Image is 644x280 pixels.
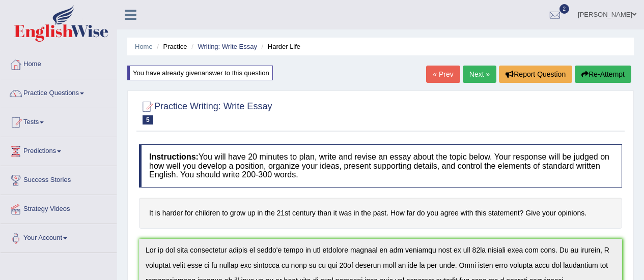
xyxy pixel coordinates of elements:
[259,42,301,51] li: Harder Life
[463,66,496,83] a: Next »
[135,43,153,50] a: Home
[149,152,199,161] b: Instructions:
[139,99,272,125] h2: Practice Writing: Write Essay
[139,144,622,188] h4: You will have 20 minutes to plan, write and revise an essay about the topic below. Your response ...
[1,195,117,221] a: Strategy Videos
[1,137,117,163] a: Predictions
[198,43,257,50] a: Writing: Write Essay
[127,66,273,80] div: You have already given answer to this question
[575,66,631,83] button: Re-Attempt
[559,4,570,14] span: 2
[139,198,622,229] h4: It is harder for children to grow up in the 21st century than it was in the past. How far do you ...
[154,42,187,51] li: Practice
[143,115,153,125] span: 5
[1,166,117,192] a: Success Stories
[1,50,117,76] a: Home
[499,66,572,83] button: Report Question
[1,224,117,250] a: Your Account
[1,79,117,105] a: Practice Questions
[426,66,460,83] a: « Prev
[1,108,117,134] a: Tests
